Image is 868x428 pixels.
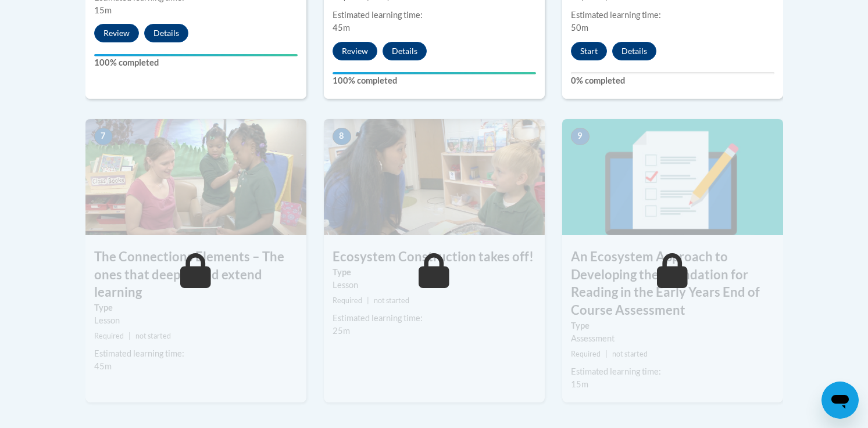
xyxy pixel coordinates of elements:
[571,42,607,60] button: Start
[571,23,588,33] span: 50m
[85,119,306,235] img: Course Image
[571,379,588,389] span: 15m
[333,23,350,33] span: 45m
[562,119,783,235] img: Course Image
[605,350,608,358] span: |
[333,128,351,145] span: 8
[94,301,298,314] label: Type
[333,266,536,279] label: Type
[571,74,774,87] label: 0% completed
[333,9,536,21] div: Estimated learning time:
[821,382,859,419] iframe: Button to launch messaging window
[374,296,409,305] span: not started
[562,248,783,319] h3: An Ecosystem Approach to Developing the Foundation for Reading in the Early Years End of Course A...
[571,365,774,378] div: Estimated learning time:
[94,56,298,69] label: 100% completed
[324,119,545,235] img: Course Image
[571,9,774,21] div: Estimated learning time:
[94,361,112,371] span: 45m
[333,74,536,87] label: 100% completed
[612,350,648,358] span: not started
[128,332,131,340] span: |
[94,128,113,145] span: 7
[367,296,369,305] span: |
[333,296,362,305] span: Required
[333,279,536,292] div: Lesson
[94,5,112,15] span: 15m
[94,332,124,340] span: Required
[94,314,298,327] div: Lesson
[383,42,427,60] button: Details
[571,332,774,345] div: Assessment
[333,312,536,325] div: Estimated learning time:
[333,326,350,336] span: 25m
[135,332,171,340] span: not started
[333,72,536,74] div: Your progress
[571,319,774,332] label: Type
[324,248,545,266] h3: Ecosystem Construction takes off!
[85,248,306,301] h3: The Connections Elements – The ones that deepen and extend learning
[144,24,188,42] button: Details
[571,128,590,145] span: 9
[333,42,377,60] button: Review
[94,54,298,56] div: Your progress
[571,350,601,358] span: Required
[94,347,298,360] div: Estimated learning time:
[612,42,656,60] button: Details
[94,24,139,42] button: Review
